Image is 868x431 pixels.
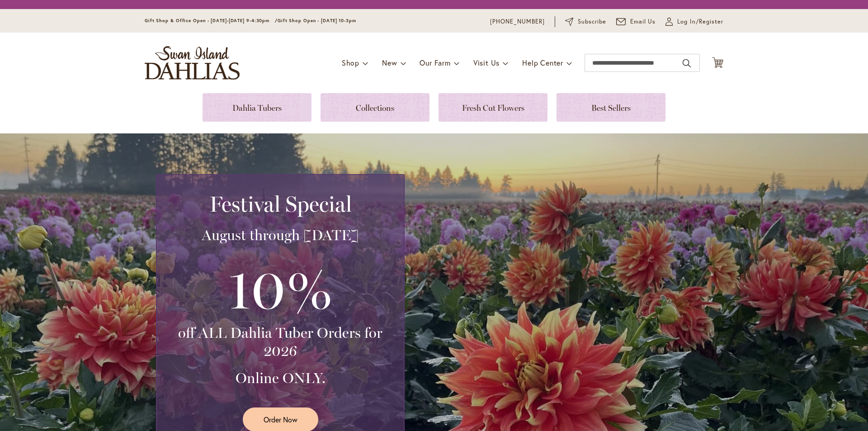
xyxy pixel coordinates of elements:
span: Log In/Register [677,17,723,26]
a: Log In/Register [665,17,723,26]
h3: off ALL Dahlia Tuber Orders for 2026 [168,324,393,360]
a: Email Us [616,17,656,26]
button: Search [683,56,691,71]
a: Subscribe [565,17,606,26]
span: Email Us [630,17,656,26]
span: New [382,58,397,67]
span: Subscribe [578,17,606,26]
span: Visit Us [473,58,500,67]
h3: August through [DATE] [168,226,393,244]
a: [PHONE_NUMBER] [490,17,545,26]
h2: Festival Special [168,191,393,217]
h3: Online ONLY. [168,369,393,387]
span: Order Now [264,414,297,425]
span: Gift Shop Open - [DATE] 10-3pm [278,18,356,24]
a: store logo [145,46,240,80]
span: Shop [342,58,359,67]
span: Help Center [522,58,563,67]
span: Gift Shop & Office Open - [DATE]-[DATE] 9-4:30pm / [145,18,278,24]
h3: 10% [168,253,393,324]
span: Our Farm [420,58,450,67]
